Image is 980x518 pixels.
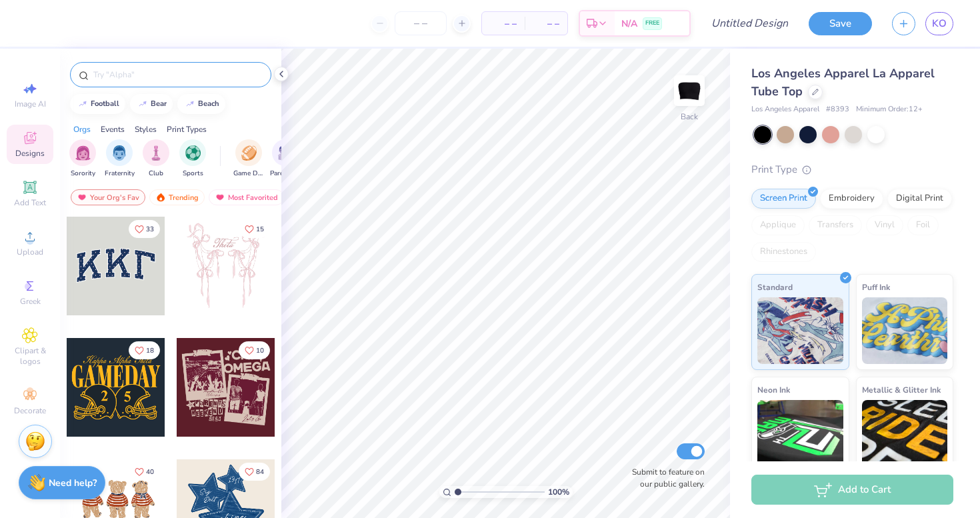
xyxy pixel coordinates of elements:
button: filter button [143,139,169,179]
img: most_fav.gif [215,193,225,202]
img: trending.gif [155,193,166,202]
strong: Need help? [49,477,97,489]
span: Los Angeles Apparel [751,104,819,115]
div: Vinyl [866,215,903,235]
button: filter button [179,139,206,179]
div: filter for Game Day [233,139,264,179]
button: Like [129,341,160,359]
label: Submit to feature on our public gallery. [625,466,705,490]
img: trend_line.gif [185,100,195,108]
button: football [70,94,125,114]
span: Add Text [14,197,46,208]
div: Applique [751,215,805,235]
div: Styles [135,123,157,135]
div: Foil [907,215,939,235]
div: filter for Fraternity [105,139,135,179]
span: FREE [645,19,659,28]
button: Like [129,463,160,481]
img: Fraternity Image [112,145,127,161]
img: Metallic & Glitter Ink [862,400,948,467]
div: Events [101,123,125,135]
div: football [91,100,119,107]
button: bear [130,94,173,114]
img: most_fav.gif [77,193,87,202]
div: filter for Sorority [69,139,96,179]
div: Rhinestones [751,242,816,262]
span: Club [149,169,163,179]
span: Fraternity [105,169,135,179]
div: Print Type [751,162,953,177]
span: 15 [256,226,264,233]
button: Like [129,220,160,238]
span: Sports [183,169,203,179]
span: Upload [17,247,43,257]
img: Back [676,77,703,104]
span: Puff Ink [862,280,890,294]
div: Your Org's Fav [71,189,145,205]
div: Orgs [73,123,91,135]
div: beach [198,100,219,107]
span: # 8393 [826,104,849,115]
button: Save [809,12,872,35]
span: Designs [15,148,45,159]
button: Like [239,341,270,359]
div: filter for Club [143,139,169,179]
span: Neon Ink [757,383,790,397]
span: Parent's Weekend [270,169,301,179]
button: Like [239,220,270,238]
img: Standard [757,297,843,364]
img: Parent's Weekend Image [278,145,293,161]
span: Greek [20,296,41,307]
img: trend_line.gif [137,100,148,108]
span: 10 [256,347,264,354]
span: 100 % [548,486,569,498]
input: Try "Alpha" [92,68,263,81]
span: N/A [621,17,637,31]
span: Clipart & logos [7,345,53,367]
span: – – [533,17,559,31]
div: filter for Sports [179,139,206,179]
span: 40 [146,469,154,475]
span: 33 [146,226,154,233]
div: Most Favorited [209,189,284,205]
input: – – [395,11,447,35]
img: Sorority Image [75,145,91,161]
span: Los Angeles Apparel La Apparel Tube Top [751,65,935,99]
div: Embroidery [820,189,883,209]
span: 84 [256,469,264,475]
div: Print Types [167,123,207,135]
button: filter button [69,139,96,179]
button: filter button [270,139,301,179]
button: filter button [233,139,264,179]
div: Transfers [809,215,862,235]
button: beach [177,94,225,114]
span: Image AI [15,99,46,109]
div: filter for Parent's Weekend [270,139,301,179]
img: trend_line.gif [77,100,88,108]
div: bear [151,100,167,107]
img: Neon Ink [757,400,843,467]
span: Sorority [71,169,95,179]
img: Sports Image [185,145,201,161]
button: Like [239,463,270,481]
img: Puff Ink [862,297,948,364]
div: Back [681,111,698,123]
span: KO [932,16,947,31]
span: Game Day [233,169,264,179]
span: Standard [757,280,793,294]
div: Digital Print [887,189,952,209]
span: Decorate [14,405,46,416]
span: 18 [146,347,154,354]
input: Untitled Design [701,10,799,37]
a: KO [925,12,953,35]
span: Metallic & Glitter Ink [862,383,941,397]
div: Trending [149,189,205,205]
img: Club Image [149,145,163,161]
img: Game Day Image [241,145,257,161]
button: filter button [105,139,135,179]
div: Screen Print [751,189,816,209]
span: Minimum Order: 12 + [856,104,923,115]
span: – – [490,17,517,31]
